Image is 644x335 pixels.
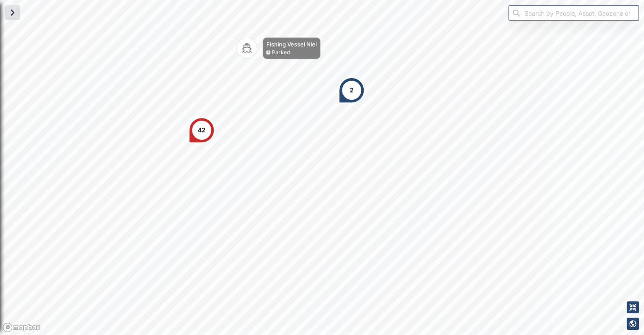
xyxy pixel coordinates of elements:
div: 2 [350,85,354,95]
div: Fishing Vessel Niel [266,40,317,49]
a: Mapbox logo [3,322,41,332]
div: Map marker [236,37,321,59]
input: Search by People, Asset, Geozone or Place [508,5,639,21]
div: Map marker [189,117,215,143]
div: Parked [272,49,290,57]
div: 42 [198,125,206,135]
div: Map marker [339,77,365,103]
